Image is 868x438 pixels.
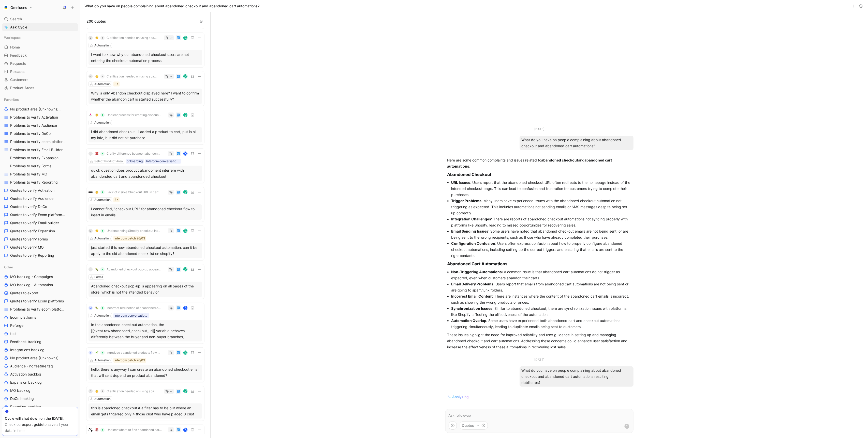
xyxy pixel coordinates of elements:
li: : Users report that the abandoned checkout URL often redirects to the homepage instead of the int... [451,180,631,198]
a: Problems to verify MO [2,170,78,178]
span: Clarification needed on using abandoned checkout and cart automation features [107,74,158,78]
img: avatar [184,351,187,354]
a: Home [2,43,78,51]
strong: Configuration Confusion [451,241,495,246]
img: 🐛 [95,306,98,310]
a: Quotes to verify Email builder [2,219,78,227]
span: Problems to verify Expansion [10,155,58,160]
div: M [89,74,93,78]
span: Other [4,265,13,270]
div: Automation [94,197,111,202]
div: Workspace [2,34,78,41]
strong: Trigger Problems [451,199,482,203]
li: : There are reports of abandoned checkout automations not syncing properly with platforms like Sh... [451,216,631,228]
div: In the abandoned checkout automation, the [[event.raw.abandoned_checkout_url]] variable behaves d... [91,322,200,340]
span: MO backlog - Campaigns [10,274,53,279]
li: : A common issue is that abandoned cart automations do not trigger as expected, even when custome... [451,269,631,281]
span: Quotes to verify Expansion [10,229,55,234]
a: Quotes to verify Reporting [2,252,78,259]
div: Automation [94,43,111,48]
a: MO backlog - Campaigns [2,273,78,281]
div: I want to know why our abandoned checkout users are not entering the checkout automation process [91,52,200,64]
span: Feedback tracking [10,339,41,344]
span: Quotes to verify Ecom platforms [10,299,64,304]
a: Product Areas [2,84,78,92]
li: : There are instances where the content of the abandoned cart emails is incorrect, such as showin... [451,293,631,305]
a: No product area (Unknowns)Other [2,105,78,113]
div: Select Product Area [94,159,123,164]
li: : Users report that emails from abandoned cart automations are not being sent or are going to spa... [451,281,631,293]
div: Intercom batch 26/03 [114,236,145,241]
a: export guide [22,422,43,427]
span: Abandoned checkout pop-up appearing on all pages unexpectedly [107,267,162,271]
div: hello, there is anyway I can create an abandoned checkout email that will sent depend on product ... [91,366,200,379]
div: K [184,306,187,310]
li: : Some users have noted that abandoned checkout emails are not being sent, or are being sent to t... [451,228,631,240]
div: C [89,36,93,40]
div: Automation [94,82,111,87]
div: Intercom conversation list between 25_05_08-05_11 paying brands 250512 - conversation data [PHONE... [114,313,148,318]
a: Problems to verify Email Builder [2,146,78,154]
img: 🤔 [95,229,98,232]
a: Reforge [2,322,78,329]
div: Search [2,15,78,23]
div: K [184,428,187,432]
li: : Similar to abandoned checkout, there are synchronization issues with platforms like Shopify, af... [451,305,631,318]
a: Quotes to verify Audience [2,195,78,202]
span: Unclear process for creating discounts for abandoned checkouts [107,113,162,117]
strong: Non-Triggering Automations [451,270,502,274]
strong: Automation Overlap [451,318,487,323]
h3: Abandoned Cart Automations [447,261,631,267]
div: C [89,152,93,156]
span: Quotes to verify DeCo [10,204,47,209]
span: Problems to verify Audience [10,123,57,128]
span: Introduce abandoned products flow automation [107,351,162,355]
div: [DATE] [534,357,544,362]
img: ☎️ [95,152,98,155]
strong: Incorrect Email Content [451,294,493,298]
a: Integrations backlog [2,346,78,354]
span: Understanding Shopify checkout integration [107,229,162,233]
a: Quotes to verify Ecom platformsOther [2,211,78,219]
div: onboarding [127,159,143,164]
div: [DATE] [534,127,544,132]
li: : Many users have experienced issues with the abandoned checkout automation not triggering as exp... [451,198,631,216]
div: Intercom conversation list between 25_05_15-06_01 paying brands 250602 - Conversationd data pt2 [... [146,159,180,164]
a: Expansion backlog [2,379,78,386]
img: logo [89,190,93,194]
span: MO backlog [10,388,31,393]
img: 🌱 [95,351,98,354]
a: Feedback tracking [2,338,78,346]
button: 🤔Unclear process for creating discounts for abandoned checkouts [94,112,164,118]
strong: Integration Challenges [451,217,491,221]
button: ☎️Clarify difference between abandoned cart and checkout processes [94,151,164,157]
button: 🤔Clarification needed on using abandoned checkout and cart automation features [94,73,160,79]
a: Releases [2,68,78,75]
strong: Email Sending Issues [451,229,489,233]
span: Reporting backlog [10,404,41,409]
div: What do you have on people complaining about abandoned checkout and abandoned cart automations re... [520,366,634,387]
div: just started this new abandoned checkout automation, can it be apply to the old abandoned check l... [91,245,200,257]
span: Quotes to export [10,290,38,296]
img: 🤔 [95,36,98,39]
a: Quotes to verify MO [2,244,78,251]
a: Quotes to verify Ecom platforms [2,297,78,305]
img: avatar [184,113,187,117]
a: Problems to verify ecom platforms [2,138,78,145]
strong: Synchronization Issues [451,306,493,311]
span: 200 quotes [86,18,106,24]
a: Problems to verify Expansion [2,154,78,162]
a: Quotes to verify DeCo [2,203,78,210]
button: 🤔Lack of visible Checkout URL in cart automation [94,189,164,195]
a: Problems to verify Forms [2,162,78,170]
div: C [89,267,93,271]
a: Feedback [2,52,78,59]
div: Intercom batch 26/03 [114,358,145,363]
div: Cycle will shut down on the [DATE]. [5,415,75,421]
span: Ask Cycle [10,24,27,30]
span: Quotes to verify Ecom platforms [10,212,66,218]
h3: Abandoned Checkout [447,171,631,177]
span: Favorites [4,97,19,102]
span: Quotes to verify Email builder [10,220,59,225]
a: Quotes to verify Activation [2,187,78,194]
